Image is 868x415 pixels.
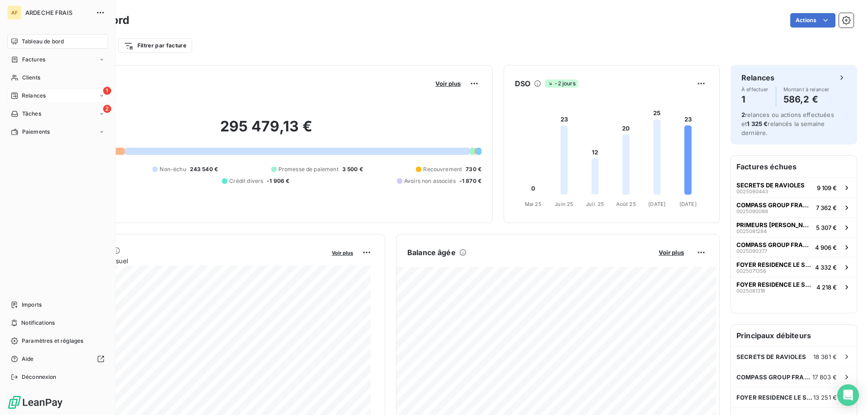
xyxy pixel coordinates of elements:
span: À effectuer [741,87,769,92]
span: 2 [103,105,111,113]
tspan: Juil. 25 [586,201,604,207]
span: 0025081316 [736,288,765,294]
span: -2 jours [545,79,578,88]
span: 9 109 € [817,184,837,191]
h2: 295 479,13 € [51,117,481,145]
h6: Relances [741,72,774,83]
tspan: Mai 25 [525,201,542,207]
h6: DSO [515,78,530,89]
span: Notifications [21,319,55,327]
button: SECRETS DE RAVIOLES00250904439 109 € [731,177,857,197]
span: Voir plus [435,80,461,87]
tspan: [DATE] [648,201,665,207]
span: 730 € [466,165,481,173]
span: SECRETS DE RAVIOLES [736,353,806,360]
span: Tableau de bord [22,37,64,46]
tspan: [DATE] [679,201,697,207]
span: Relances [22,92,46,100]
button: Voir plus [329,248,356,256]
button: FOYER RESIDENCE LE SANDRON00250713564 332 € [731,257,857,277]
span: -1 906 € [267,177,289,185]
span: 4 906 € [815,244,837,251]
span: Montant à relancer [783,87,830,92]
tspan: Juin 25 [555,201,573,207]
button: Filtrer par facture [118,38,192,53]
h6: Principaux débiteurs [731,325,857,346]
tspan: Août 25 [616,201,636,207]
img: Logo LeanPay [7,395,63,410]
span: COMPASS GROUP FRANCE ESSH -AL [736,373,812,381]
button: Actions [790,13,835,28]
span: 7 362 € [816,204,837,211]
span: 1 325 € [747,120,768,127]
span: SECRETS DE RAVIOLES [736,182,805,189]
button: COMPASS GROUP FRANCE ESSH -AL00250900887 362 € [731,197,857,217]
button: COMPASS GROUP FRANCE ESSH -AL00250903774 906 € [731,237,857,257]
span: ARDECHE FRAIS [25,9,90,16]
h4: 1 [741,92,769,107]
span: 243 540 € [190,165,218,173]
span: 0025090443 [736,189,768,194]
span: Tâches [22,110,41,118]
span: 3 500 € [342,165,363,173]
div: Open Intercom Messenger [837,384,859,406]
span: COMPASS GROUP FRANCE ESSH -AL [736,241,811,248]
span: PRIMEURS [PERSON_NAME] [736,221,812,228]
span: Non-échu [160,165,186,173]
span: 18 361 € [813,353,837,360]
span: Déconnexion [22,373,57,381]
span: COMPASS GROUP FRANCE ESSH -AL [736,201,812,209]
button: PRIMEURS [PERSON_NAME]00250812845 307 € [731,217,857,237]
h6: Factures échues [731,156,857,177]
span: 0025071356 [736,268,766,274]
span: 2 [741,111,745,118]
span: -1 870 € [459,177,481,185]
span: Crédit divers [229,177,263,185]
span: 17 803 € [812,373,837,381]
span: 5 307 € [816,224,837,231]
button: FOYER RESIDENCE LE SANDRON00250813164 218 € [731,277,857,297]
span: FOYER RESIDENCE LE SANDRON [736,281,813,288]
h6: Balance âgée [407,247,456,258]
span: relances ou actions effectuées et relancés la semaine dernière. [741,111,834,136]
span: FOYER RESIDENCE LE SANDRON [736,394,813,401]
h4: 586,2 € [783,92,830,107]
span: 1 [103,87,111,95]
span: Clients [22,74,40,82]
span: Promesse de paiement [278,165,339,173]
span: Paramètres et réglages [22,337,83,345]
span: FOYER RESIDENCE LE SANDRON [736,261,811,268]
button: Voir plus [433,79,463,88]
span: Chiffre d'affaires mensuel [51,256,325,266]
span: Imports [22,301,42,309]
div: AF [7,5,22,20]
span: 0025090088 [736,209,768,214]
span: Voir plus [659,249,684,256]
span: 0025081284 [736,228,767,234]
span: Avoirs non associés [404,177,456,185]
span: Factures [22,56,45,64]
span: 4 332 € [815,264,837,271]
span: Paiements [22,128,50,136]
a: Aide [7,352,108,366]
span: Aide [22,355,34,363]
span: 4 218 € [816,284,837,291]
span: Recouvrement [423,165,462,173]
span: 13 251 € [813,394,837,401]
button: Voir plus [656,248,687,256]
span: Voir plus [332,250,353,256]
span: 0025090377 [736,248,767,254]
